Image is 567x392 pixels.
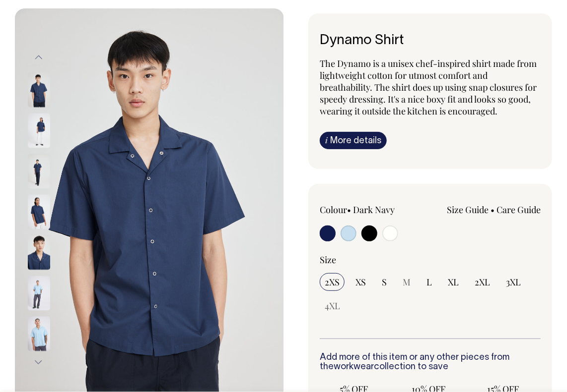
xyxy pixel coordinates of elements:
span: L [426,276,432,288]
span: 4XL [325,300,340,312]
button: Previous [31,46,46,68]
span: • [347,204,351,216]
input: 2XL [470,273,495,291]
input: XL [443,273,464,291]
span: XL [448,276,459,288]
img: dark-navy [28,235,50,270]
span: The Dynamo is a unisex chef-inspired shirt made from lightweight cotton for utmost comfort and br... [320,57,537,117]
img: dark-navy [28,154,50,189]
input: L [422,273,437,291]
img: true-blue [28,317,50,351]
img: dark-navy [28,195,50,229]
span: 2XS [325,276,340,288]
a: Care Guide [496,204,541,216]
h6: Dynamo Shirt [320,33,541,49]
div: Size [320,254,541,266]
input: 3XL [501,273,526,291]
input: 2XS [320,273,345,291]
h6: Add more of this item or any other pieces from the collection to save [320,353,541,373]
span: i [325,135,328,145]
input: XS [351,273,371,291]
label: Dark Navy [353,204,395,216]
a: workwear [334,363,374,371]
span: 2XL [475,276,490,288]
span: M [403,276,411,288]
input: 4XL [320,297,345,315]
span: 3XL [506,276,521,288]
img: dark-navy [28,73,50,108]
a: Size Guide [447,204,489,216]
span: S [382,276,387,288]
span: • [491,204,495,216]
div: Colour [320,204,408,216]
input: S [377,273,392,291]
input: M [398,273,416,291]
a: iMore details [320,132,387,149]
span: XS [355,276,366,288]
button: Next [31,351,46,374]
img: true-blue [28,276,50,311]
img: dark-navy [28,113,50,148]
